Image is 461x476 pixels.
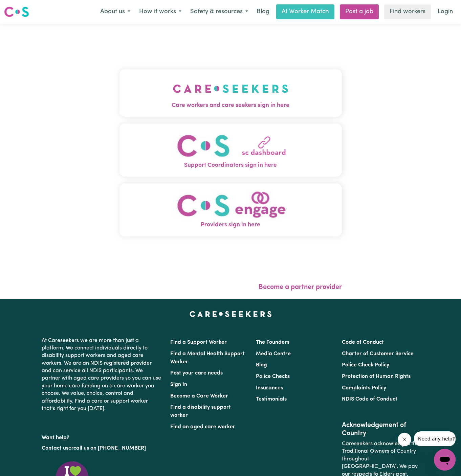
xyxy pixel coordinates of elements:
[256,396,287,402] a: Testimonials
[340,4,379,19] a: Post a job
[42,431,162,441] p: Want help?
[414,431,456,446] iframe: Message from company
[259,284,342,291] a: Become a partner provider
[119,221,342,229] span: Providers sign in here
[342,374,411,379] a: Protection of Human Rights
[276,4,334,19] a: AI Worker Match
[342,340,384,345] a: Code of Conduct
[119,101,342,110] span: Care workers and care seekers sign in here
[342,351,414,357] a: Charter of Customer Service
[4,4,29,20] a: Careseekers logo
[342,362,389,368] a: Police Check Policy
[96,5,135,19] button: About us
[135,5,186,19] button: How it works
[42,334,162,415] p: At Careseekers we are more than just a platform. We connect individuals directly to disability su...
[398,433,411,446] iframe: Close message
[342,396,397,402] a: NDIS Code of Conduct
[384,4,431,19] a: Find workers
[256,351,291,357] a: Media Centre
[256,374,290,379] a: Police Checks
[119,183,342,236] button: Providers sign in here
[342,421,419,437] h2: Acknowledgement of Country
[119,123,342,177] button: Support Coordinators sign in here
[186,5,253,19] button: Safety & resources
[170,351,245,365] a: Find a Mental Health Support Worker
[42,442,162,455] p: or
[4,6,29,18] img: Careseekers logo
[170,424,235,430] a: Find an aged care worker
[253,4,273,19] a: Blog
[73,446,146,451] a: call us on [PHONE_NUMBER]
[170,340,227,345] a: Find a Support Worker
[190,311,272,317] a: Careseekers home page
[42,446,68,451] a: Contact us
[170,370,223,376] a: Post your care needs
[256,385,283,391] a: Insurances
[342,385,386,391] a: Complaints Policy
[170,405,231,418] a: Find a disability support worker
[119,69,342,117] button: Care workers and care seekers sign in here
[434,4,457,19] a: Login
[170,393,228,399] a: Become a Care Worker
[434,449,456,471] iframe: Button to launch messaging window
[170,382,187,387] a: Sign In
[256,340,289,345] a: The Founders
[119,161,342,170] span: Support Coordinators sign in here
[256,362,267,368] a: Blog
